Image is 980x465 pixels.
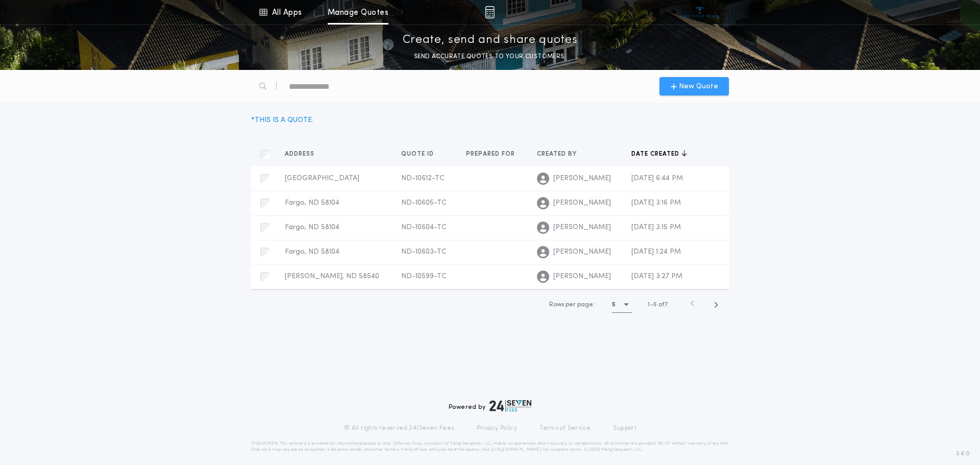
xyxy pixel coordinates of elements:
span: Fargo, ND 58104 [285,248,339,256]
span: 1 [648,302,650,308]
span: ND-10605-TC [401,199,447,207]
button: Quote ID [401,149,442,159]
span: ND-10599-TC [401,273,447,280]
span: Prepared for [466,150,517,158]
button: Date created [631,149,687,159]
button: 5 [612,297,632,313]
span: [PERSON_NAME] [553,198,611,208]
p: DISCLAIMER: This estimate is provided for informational purposes only. 24|Seven Fees, a product o... [251,440,729,453]
img: vs-icon [681,7,719,17]
p: Create, send and share quotes [403,32,578,48]
p: © All rights reserved. 24|Seven Fees [344,424,454,432]
span: [DATE] 1:24 PM [631,248,681,256]
span: ND-10604-TC [401,224,447,231]
a: [URL][DOMAIN_NAME] [491,448,542,452]
span: ND-10612-TC [401,175,445,182]
a: Terms of Service [540,424,591,432]
span: Rows per page: [549,302,595,308]
span: 5 [653,302,657,308]
span: [PERSON_NAME] [553,272,611,282]
span: ND-10603-TC [401,248,447,256]
img: logo [489,400,531,412]
button: Address [285,149,322,159]
span: [PERSON_NAME] [553,223,611,233]
button: Created by [537,149,584,159]
span: Created by [537,150,579,158]
div: * THIS IS A QUOTE. [251,115,313,126]
span: [PERSON_NAME] [553,247,611,257]
button: New Quote [659,77,729,95]
span: Address [285,150,316,158]
span: [PERSON_NAME], ND 58540 [285,273,379,280]
span: Fargo, ND 58104 [285,199,339,207]
span: New Quote [679,81,718,92]
span: [DATE] 6:44 PM [631,175,683,182]
span: [DATE] 3:27 PM [631,273,682,280]
span: of 7 [658,300,668,309]
div: Powered by [449,400,531,412]
p: SEND ACCURATE QUOTES TO YOUR CUSTOMERS. [414,52,566,62]
span: [PERSON_NAME] [553,174,611,184]
span: Quote ID [401,150,436,158]
span: [DATE] 3:16 PM [631,199,681,207]
a: Privacy Policy [477,424,518,432]
a: Support [613,424,636,432]
h1: 5 [612,300,616,310]
span: [GEOGRAPHIC_DATA] [285,175,359,182]
span: Date created [631,150,681,158]
span: [DATE] 3:15 PM [631,224,681,231]
span: 3.8.0 [956,449,970,458]
img: img [485,6,495,18]
span: Fargo, ND 58104 [285,224,339,231]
